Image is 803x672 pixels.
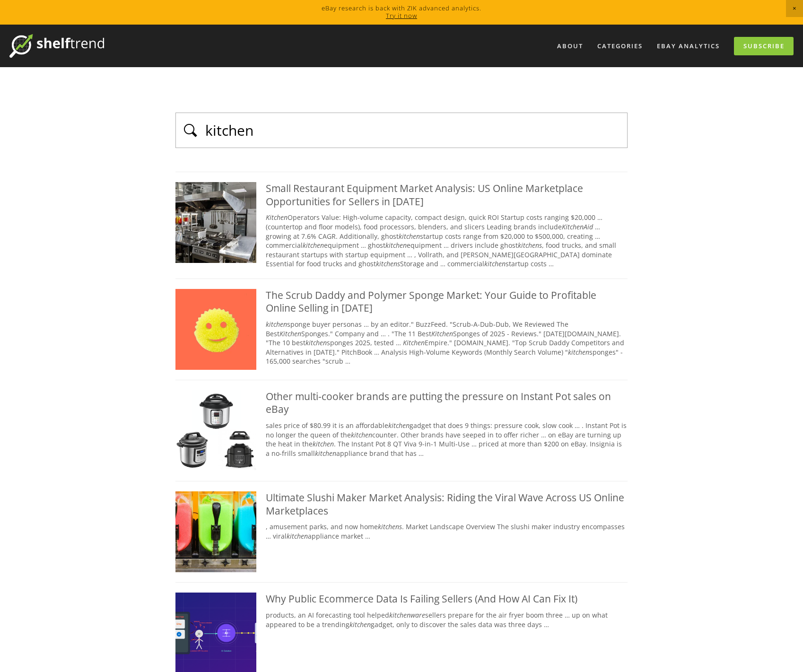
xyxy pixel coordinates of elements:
em: kitchen [349,620,371,629]
div: Other multi-cooker brands are putting the pressure on Instant Pot sales on eBay [175,390,628,416]
span: … [364,320,369,329]
div: Ultimate Slushi Maker Market Analysis: Riding the Viral Wave Across US Online Marketplaces [175,491,628,517]
span: … [361,241,366,250]
em: Kitchen [279,329,301,338]
span: ghost equipment [368,241,442,250]
span: … [396,338,401,347]
em: kitchen [568,348,589,357]
span: , Vollrath, and [PERSON_NAME][GEOGRAPHIC_DATA] dominate Essential for food trucks and ghost Stora... [266,250,612,269]
em: kitchen [351,430,372,439]
div: The Scrub Daddy and Polymer Sponge Market: Your Guide to Profitable Online Selling in [DATE] kitc... [175,279,628,380]
em: kitchens [378,522,402,531]
em: Kitchen [403,338,425,347]
div: Small Restaurant Equipment Market Analysis: US Online Marketplace Opportunities for Sellers in [D... [175,182,628,208]
a: Try it now [386,11,417,20]
em: kitchenware [389,611,425,620]
a: About [551,38,589,54]
span: commercial startup costs [447,259,547,268]
em: Kitchen [431,329,453,338]
span: viral appliance market [273,532,363,541]
span: priced at more than $200 on eBay. Insignia is a no-frills small appliance brand that has [266,439,622,458]
div: Why Public Ecommerce Data Is Failing Sellers (And How AI Can Fix It) [175,593,628,605]
em: kitchen [266,320,287,329]
em: Kitchen [266,213,288,222]
span: … [544,620,549,629]
span: … [381,329,386,338]
em: kitchen [385,241,407,250]
em: kitchen [315,449,336,458]
em: kitchen [305,338,327,347]
div: The Scrub Daddy and Polymer Sponge Market: Your Guide to Profitable Online Selling in [DATE] [175,289,628,315]
span: … [595,222,600,231]
em: kitchen [313,439,334,448]
input: Type to search… [204,120,622,140]
span: , amusement parks, and now home . Market Landscape Overview The slushi maker industry encompasses [266,522,625,531]
em: kitchen [287,532,308,541]
span: … [597,213,602,222]
span: commercial equipment [266,241,359,250]
span: Analysis High-Volume Keywords (Monthly Search Volume) " sponges" - 165,000 searches "scrub [266,348,623,366]
span: Operators Value: High-volume capacity, compact design, quick ROI Startup costs ranging $20,000 [266,213,595,222]
span: by an editor." BuzzFeed. "Scrub-A-Dub-Dub, We Reviewed The Best Sponges." Company and [266,320,568,338]
em: kitchen [303,241,324,250]
span: … [575,421,580,430]
span: Empire." [DOMAIN_NAME]. "Top Scrub Daddy Competitors and Alternatives in [DATE]." PitchBook [266,338,624,357]
span: … [365,532,370,541]
span: … [440,259,445,268]
span: … [595,232,600,241]
span: . "The 11 Best Sponges of 2025 - Reviews." [DATE][DOMAIN_NAME]. "The 10 best sponges 2025, tested [266,329,621,348]
span: … [541,430,546,439]
span: growing at 7.6% CAGR. Additionally, ghost startup costs range from $20,000 to $500,000, creating [266,232,593,241]
span: … [345,357,350,366]
span: drivers include ghost , food trucks, and small restaurant startups with startup equipment [266,241,616,259]
span: … [549,259,554,268]
span: . Instant Pot is no longer the queen of the counter. Other brands have seeped in to offer richer [266,421,627,439]
em: kitchen [388,421,410,430]
span: … [407,250,412,259]
a: eBay Analytics [651,38,726,54]
span: … [471,439,477,448]
span: sponge buyer personas [266,320,362,329]
div: Ultimate Slushi Maker Market Analysis: Riding the Viral Wave Across US Online Marketplaces , amus... [175,481,628,582]
span: (countertop and floor models), food processors, blenders, and slicers Leading brands include [266,222,593,231]
span: on eBay are turning up the heat in the . The Instant Pot 8 QT Viva 9-in-1 Multi-Use [266,430,621,449]
em: KitchenAid [562,222,593,231]
span: up on what appeared to be a trending gadget, only to discover the sales data was three days [266,611,608,629]
em: kitchens [376,259,400,268]
span: … [374,348,379,357]
img: ShelfTrend [9,34,104,58]
div: Categories [591,38,649,54]
span: sales price of $80.99 it is an affordable gadget that does 9 things: pressure cook, slow cook [266,421,573,430]
em: kitchens [518,241,542,250]
span: … [419,449,424,458]
em: kitchen [399,232,420,241]
div: Small Restaurant Equipment Market Analysis: US Online Marketplace Opportunities for Sellers in [D... [175,172,628,279]
em: kitchen [484,259,506,268]
a: Subscribe [734,37,794,55]
span: … [565,611,570,620]
span: … [266,532,271,541]
span: products, an AI forecasting tool helped sellers prepare for the air fryer boom three [266,611,563,620]
span: … [444,241,449,250]
div: Other multi-cooker brands are putting the pressure on Instant Pot sales on eBay sales price of $8... [175,380,628,481]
